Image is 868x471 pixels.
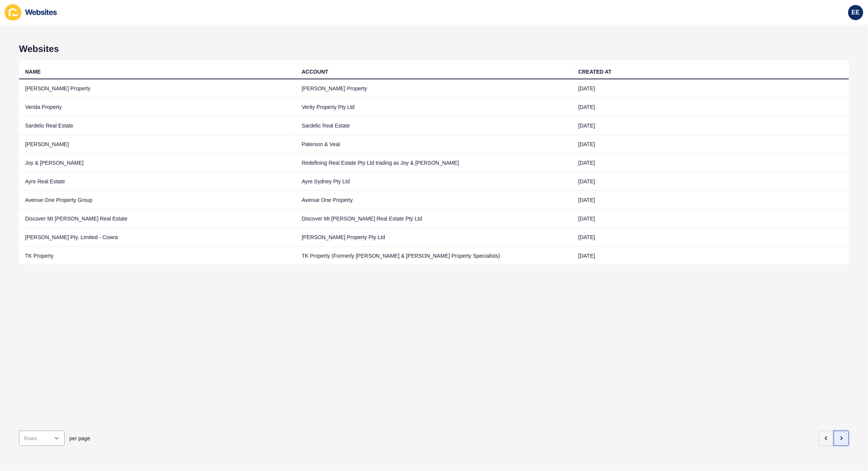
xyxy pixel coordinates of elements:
[19,172,296,191] td: Ayre Real Estate
[19,191,296,210] td: Avenue One Property Group
[296,98,573,117] td: Verity Property Pty Ltd
[19,98,296,117] td: Verida Property
[572,191,849,210] td: [DATE]
[296,154,573,172] td: Redefining Real Estate Pty Ltd trading as Joy & [PERSON_NAME]
[578,68,612,76] div: CREATED AT
[572,154,849,172] td: [DATE]
[296,79,573,98] td: [PERSON_NAME] Property
[296,210,573,228] td: Discover Mt [PERSON_NAME] Real Estate Pty Ltd
[19,228,296,247] td: [PERSON_NAME] Pty. Limited - Cowra
[19,135,296,154] td: [PERSON_NAME]
[69,435,90,442] span: per page
[296,247,573,265] td: TK Property (Formerly [PERSON_NAME] & [PERSON_NAME] Property Specialists)
[296,172,573,191] td: Ayre Sydney Pty Ltd
[19,154,296,172] td: Joy & [PERSON_NAME]
[19,431,65,446] div: open menu
[296,117,573,135] td: Sardelic Real Estate
[572,135,849,154] td: [DATE]
[19,117,296,135] td: Sardelic Real Estate
[572,228,849,247] td: [DATE]
[19,79,296,98] td: [PERSON_NAME] Property
[302,68,328,76] div: ACCOUNT
[296,191,573,210] td: Avenue One Property
[296,135,573,154] td: Paterson & Veal
[572,210,849,228] td: [DATE]
[19,210,296,228] td: Discover Mt [PERSON_NAME] Real Estate
[25,68,41,76] div: NAME
[19,247,296,265] td: TK Property
[296,228,573,247] td: [PERSON_NAME] Property Pty Ltd
[572,247,849,265] td: [DATE]
[572,172,849,191] td: [DATE]
[572,79,849,98] td: [DATE]
[572,98,849,117] td: [DATE]
[19,44,849,54] h1: Websites
[852,9,860,16] span: EE
[572,117,849,135] td: [DATE]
